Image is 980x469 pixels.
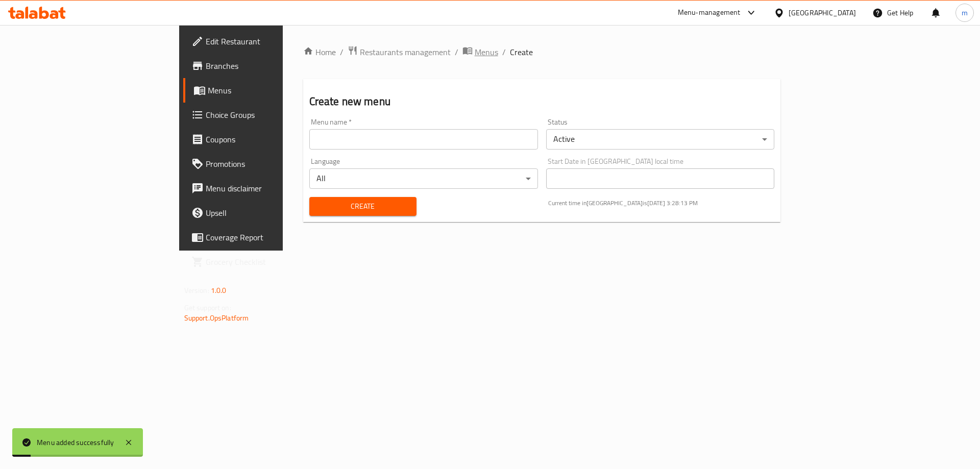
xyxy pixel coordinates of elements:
[183,250,343,274] a: Grocery Checklist
[309,197,416,216] button: Create
[184,284,209,297] span: Version:
[183,54,343,78] a: Branches
[348,45,451,59] a: Restaurants management
[206,182,335,194] span: Menu disclaimer
[789,7,856,18] div: [GEOGRAPHIC_DATA]
[208,84,335,96] span: Menus
[309,168,538,189] div: All
[183,201,343,225] a: Upsell
[206,35,335,47] span: Edit Restaurant
[309,94,775,109] h2: Create new menu
[206,158,335,170] span: Promotions
[183,225,343,250] a: Coverage Report
[183,127,343,152] a: Coupons
[206,207,335,219] span: Upsell
[183,152,343,176] a: Promotions
[183,29,343,54] a: Edit Restaurant
[962,7,968,18] span: m
[37,437,114,448] div: Menu added successfully
[510,46,533,58] span: Create
[317,200,408,213] span: Create
[183,103,343,127] a: Choice Groups
[303,45,781,59] nav: breadcrumb
[475,46,498,58] span: Menus
[206,231,335,243] span: Coverage Report
[360,46,451,58] span: Restaurants management
[502,46,506,58] li: /
[206,133,335,145] span: Coupons
[206,256,335,268] span: Grocery Checklist
[184,311,249,325] a: Support.OpsPlatform
[678,7,741,19] div: Menu-management
[211,284,227,297] span: 1.0.0
[455,46,458,58] li: /
[462,45,498,59] a: Menus
[183,176,343,201] a: Menu disclaimer
[309,129,538,150] input: Please enter Menu name
[183,78,343,103] a: Menus
[206,109,335,121] span: Choice Groups
[548,199,775,208] p: Current time in [GEOGRAPHIC_DATA] is [DATE] 3:28:13 PM
[206,60,335,72] span: Branches
[546,129,775,150] div: Active
[184,301,231,314] span: Get support on:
